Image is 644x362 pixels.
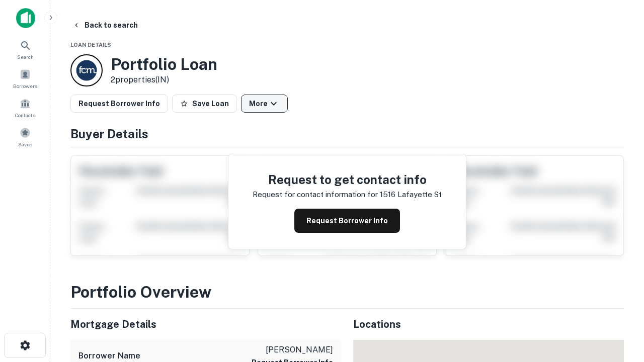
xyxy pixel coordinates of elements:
span: Saved [18,140,33,148]
h4: Buyer Details [70,125,624,143]
h3: Portfolio Overview [70,280,624,304]
p: 1516 lafayette st [380,189,442,201]
a: Borrowers [3,65,47,92]
button: Request Borrower Info [70,95,168,113]
h4: Request to get contact info [253,170,442,189]
button: More [241,95,288,113]
button: Save Loan [172,95,237,113]
button: Back to search [68,16,142,34]
iframe: Chat Widget [594,249,644,298]
h5: Mortgage Details [70,317,341,332]
button: Request Borrower Info [294,209,400,233]
p: [PERSON_NAME] [252,344,333,356]
img: capitalize-icon.png [16,8,35,28]
h3: Portfolio Loan [111,55,217,74]
span: Search [17,53,34,61]
a: Contacts [3,94,47,121]
p: 2 properties (IN) [111,74,217,86]
p: Request for contact information for [253,189,378,201]
a: Saved [3,123,47,150]
span: Contacts [15,111,35,119]
a: Search [3,36,47,63]
h5: Locations [353,317,624,332]
span: Borrowers [13,82,37,90]
h6: Borrower Name [78,350,140,362]
span: Loan Details [70,42,111,48]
